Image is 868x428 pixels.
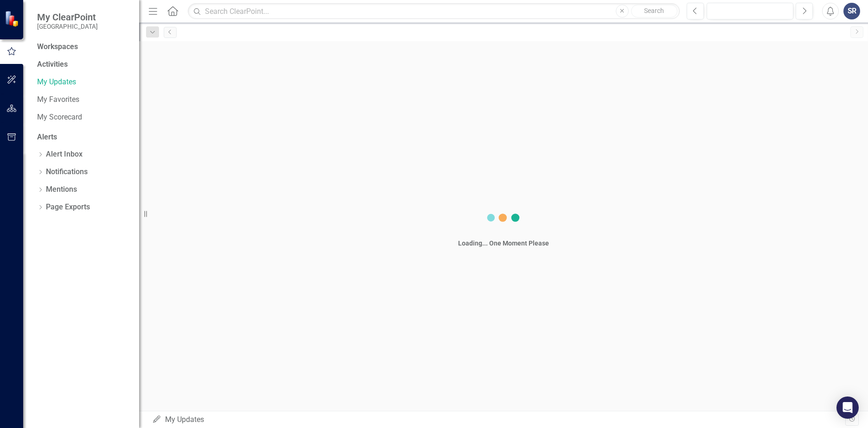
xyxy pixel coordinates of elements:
[37,42,78,52] div: Workspaces
[37,12,98,23] span: My ClearPoint
[188,3,680,19] input: Search ClearPoint...
[37,112,130,123] a: My Scorecard
[631,5,677,18] button: Search
[843,3,860,19] button: SR
[37,94,130,105] a: My Favorites
[644,7,664,14] span: Search
[5,11,21,27] img: ClearPoint Strategy
[37,59,130,70] div: Activities
[458,239,549,248] div: Loading... One Moment Please
[46,184,77,195] a: Mentions
[37,23,98,30] small: [GEOGRAPHIC_DATA]
[46,202,90,213] a: Page Exports
[37,77,130,88] a: My Updates
[37,132,130,143] div: Alerts
[46,167,88,177] a: Notifications
[836,397,859,419] div: Open Intercom Messenger
[152,415,845,425] div: My Updates
[46,149,83,160] a: Alert Inbox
